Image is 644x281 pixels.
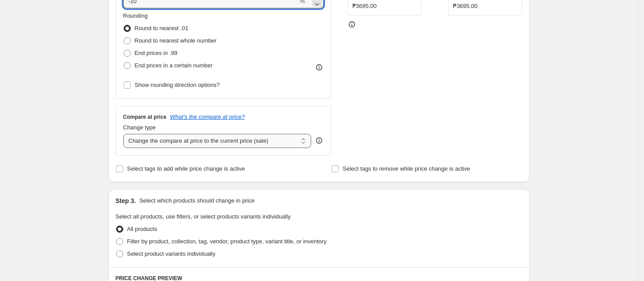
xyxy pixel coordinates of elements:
span: Round to nearest .01 [135,25,188,31]
button: What's the compare at price? [170,113,245,120]
span: Filter by product, collection, tag, vendor, product type, variant title, or inventory [127,238,327,245]
h3: Compare at price [123,113,167,121]
p: Select which products should change in price [139,196,254,205]
span: Rounding [123,12,148,19]
span: Select all products, use filters, or select products variants individually [116,213,291,220]
span: End prices in .99 [135,50,178,56]
span: Select product variants individually [127,250,215,257]
span: Select tags to add while price change is active [127,165,245,172]
div: ₱3695.00 [352,2,377,11]
span: End prices in a certain number [135,62,213,69]
span: Show rounding direction options? [135,82,220,88]
span: Select tags to remove while price change is active [343,165,470,172]
div: help [315,136,324,145]
span: Round to nearest whole number [135,37,217,44]
h2: Step 3. [116,196,136,205]
span: Change type [123,124,156,131]
span: All products [127,226,157,232]
div: ₱3695.00 [453,2,477,11]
